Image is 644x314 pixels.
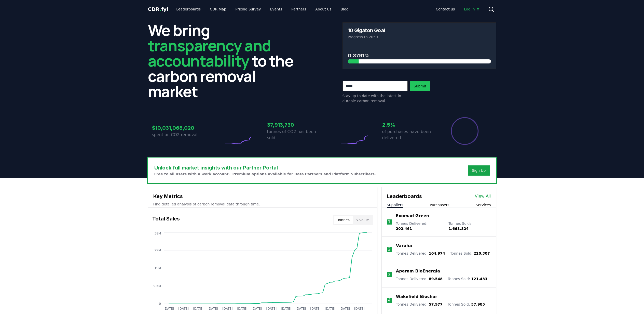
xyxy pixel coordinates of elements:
tspan: [DATE] [281,307,291,310]
span: Log in [464,7,480,12]
a: Leaderboards [172,5,205,14]
h3: Key Metrics [153,192,372,200]
button: Purchasers [430,202,449,207]
h2: We bring to the carbon removal market [148,22,302,99]
p: spent on CO2 removal [152,132,207,138]
a: Exomad Green [396,213,429,219]
p: Tonnes Sold : [448,221,491,231]
tspan: [DATE] [310,307,321,310]
tspan: [DATE] [193,307,203,310]
a: About Us [311,5,335,14]
p: 1 [388,219,390,225]
p: Tonnes Delivered : [396,276,443,281]
tspan: [DATE] [325,307,335,310]
a: Pricing Survey [231,5,265,14]
p: Find detailed analysis of carbon removal data through time. [153,202,372,207]
p: Tonnes Sold : [448,276,487,281]
p: 3 [388,272,391,278]
nav: Main [172,5,352,14]
a: Blog [337,5,353,14]
span: transparency and accountability [148,35,271,71]
span: 57.985 [471,302,485,306]
button: Services [476,202,491,207]
tspan: 29M [154,248,161,252]
tspan: [DATE] [354,307,364,310]
tspan: [DATE] [208,307,218,310]
h3: Unlock full market insights with our Partner Portal [154,164,376,172]
h3: $10,031,068,020 [152,124,207,132]
p: tonnes of CO2 has been sold [267,129,322,141]
nav: Main [432,5,484,14]
p: 4 [388,297,391,303]
tspan: [DATE] [178,307,189,310]
a: Aperam BioEnergia [396,268,440,274]
p: Tonnes Delivered : [396,221,443,231]
h3: Total Sales [152,215,180,225]
tspan: 38M [154,232,161,235]
span: 1.663.824 [448,227,469,231]
span: 220.307 [474,251,490,255]
button: Tonnes [334,216,353,224]
span: 121.433 [471,277,487,281]
tspan: 19M [154,266,161,270]
a: Sign Up [472,168,486,173]
p: of purchases have been delivered [382,129,437,141]
span: . [159,6,161,12]
tspan: 0 [159,302,161,306]
a: View All [475,193,491,199]
p: Tonnes Sold : [450,251,490,256]
p: Tonnes Delivered : [396,251,445,256]
a: Partners [287,5,310,14]
tspan: [DATE] [163,307,174,310]
p: Stay up to date with the latest in durable carbon removal. [342,93,408,103]
tspan: [DATE] [252,307,262,310]
p: Progress to 2050 [348,34,491,40]
button: $ Value [353,216,372,224]
tspan: [DATE] [222,307,232,310]
p: 2 [388,246,391,252]
tspan: [DATE] [237,307,247,310]
span: 202.461 [396,227,412,231]
p: Tonnes Sold : [448,302,485,307]
span: CDR fyi [148,6,168,12]
a: Varaha [396,243,412,249]
tspan: [DATE] [266,307,277,310]
h3: 2.5% [382,121,437,129]
h3: 0.3791% [348,52,491,59]
p: Tonnes Delivered : [396,302,443,307]
span: 89.548 [429,277,443,281]
a: Log in [460,5,484,14]
tspan: 9.5M [153,284,161,288]
span: 57.977 [429,302,443,306]
a: CDR.fyi [148,6,168,13]
a: Events [266,5,286,14]
a: Wakefield Biochar [396,294,437,300]
a: Contact us [432,5,459,14]
h3: 10 Gigaton Goal [348,28,385,33]
button: Sign Up [468,165,490,176]
p: Free to all users with a work account. Premium options available for Data Partners and Platform S... [154,172,376,177]
tspan: [DATE] [295,307,306,310]
div: Percentage of sales delivered [450,117,479,145]
span: 104.974 [429,251,445,255]
button: Submit [410,81,431,91]
tspan: [DATE] [339,307,350,310]
h3: 37,913,730 [267,121,322,129]
a: CDR Map [206,5,230,14]
h3: Leaderboards [387,192,422,200]
button: Suppliers [387,202,403,207]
